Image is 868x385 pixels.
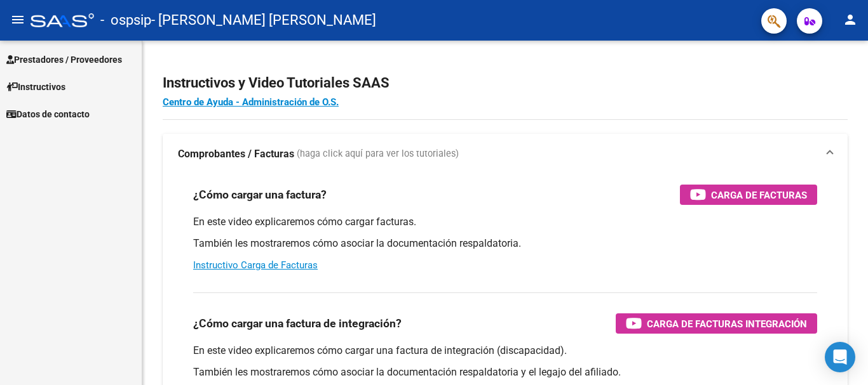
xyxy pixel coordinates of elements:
h3: ¿Cómo cargar una factura? [193,186,327,204]
a: Instructivo Carga de Facturas [193,259,318,271]
span: Carga de Facturas Integración [647,316,807,332]
p: En este video explicaremos cómo cargar facturas. [193,215,817,229]
span: Prestadores / Proveedores [6,53,122,67]
a: Centro de Ayuda - Administración de O.S. [163,96,339,108]
mat-icon: person [843,12,858,27]
p: También les mostraremos cómo asociar la documentación respaldatoria y el legajo del afiliado. [193,365,817,379]
p: En este video explicaremos cómo cargar una factura de integración (discapacidad). [193,344,817,358]
span: - [PERSON_NAME] [PERSON_NAME] [151,6,376,34]
button: Carga de Facturas [680,185,817,205]
h2: Instructivos y Video Tutoriales SAAS [163,71,848,95]
span: Carga de Facturas [711,187,807,203]
h3: ¿Cómo cargar una factura de integración? [193,315,402,332]
span: Instructivos [6,80,65,94]
span: (haga click aquí para ver los tutoriales) [297,147,459,161]
mat-icon: menu [10,12,25,27]
div: Open Intercom Messenger [825,342,855,372]
p: También les mostraremos cómo asociar la documentación respaldatoria. [193,237,817,251]
span: - ospsip [100,6,151,34]
strong: Comprobantes / Facturas [178,147,294,161]
span: Datos de contacto [6,107,90,121]
mat-expansion-panel-header: Comprobantes / Facturas (haga click aquí para ver los tutoriales) [163,134,848,174]
button: Carga de Facturas Integración [616,313,817,334]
